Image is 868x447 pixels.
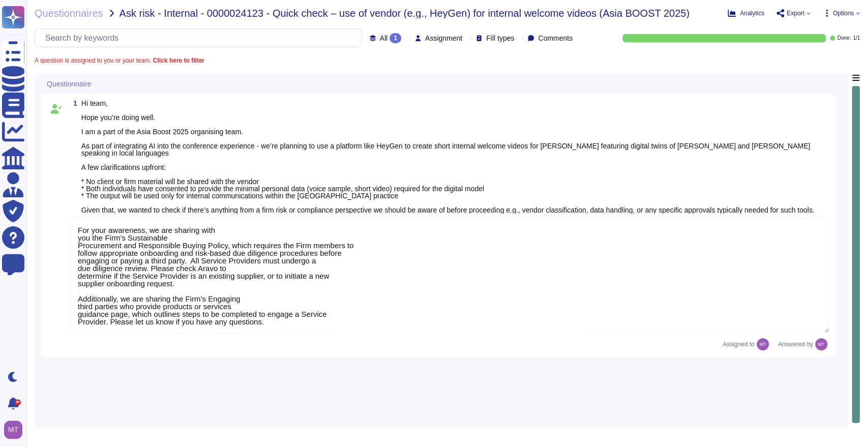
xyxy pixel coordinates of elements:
[69,218,829,333] textarea: For your awareness, we are sharing with you the Firm’s Sustainable Procurement and Responsible Bu...
[815,338,827,350] img: user
[35,8,103,18] span: Questionnaires
[723,338,774,350] span: Assigned to
[853,36,860,41] span: 1 / 1
[81,99,815,214] span: Hi team, Hope you’re doing well. I am a part of the Asia Boost 2025 organising team. As part of i...
[833,10,854,16] span: Options
[47,80,91,87] span: Questionnaire
[390,33,401,43] div: 1
[425,35,462,42] span: Assignment
[2,419,29,441] button: user
[740,10,764,16] span: Analytics
[151,57,204,64] b: Click here to filter
[778,341,813,347] span: Answered by
[40,29,362,47] input: Search by keywords
[757,338,769,350] img: user
[728,9,764,17] button: Analytics
[538,35,573,42] span: Comments
[380,35,388,42] span: All
[35,57,204,64] span: A question is assigned to you or your team.
[4,421,22,439] img: user
[787,10,804,16] span: Export
[486,35,514,42] span: Fill types
[69,100,77,107] span: 1
[15,399,21,405] div: 9+
[837,36,851,41] span: Done:
[119,8,690,18] span: Ask risk - Internal - 0000024123 - Quick check – use of vendor (e.g., HeyGen) for internal welcom...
